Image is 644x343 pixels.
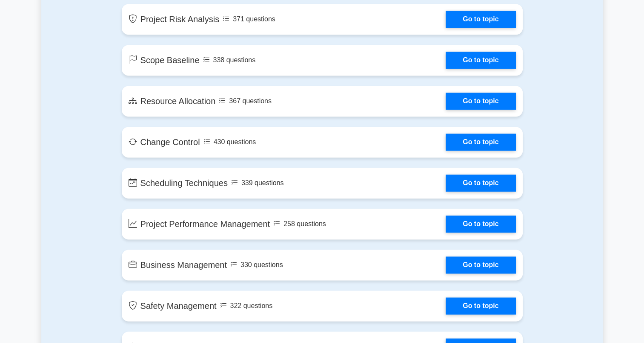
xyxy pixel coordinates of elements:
[446,52,515,69] a: Go to topic
[446,11,515,28] a: Go to topic
[446,134,515,151] a: Go to topic
[446,215,515,233] a: Go to topic
[446,174,515,192] a: Go to topic
[446,93,515,110] a: Go to topic
[446,297,515,314] a: Go to topic
[446,256,515,273] a: Go to topic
